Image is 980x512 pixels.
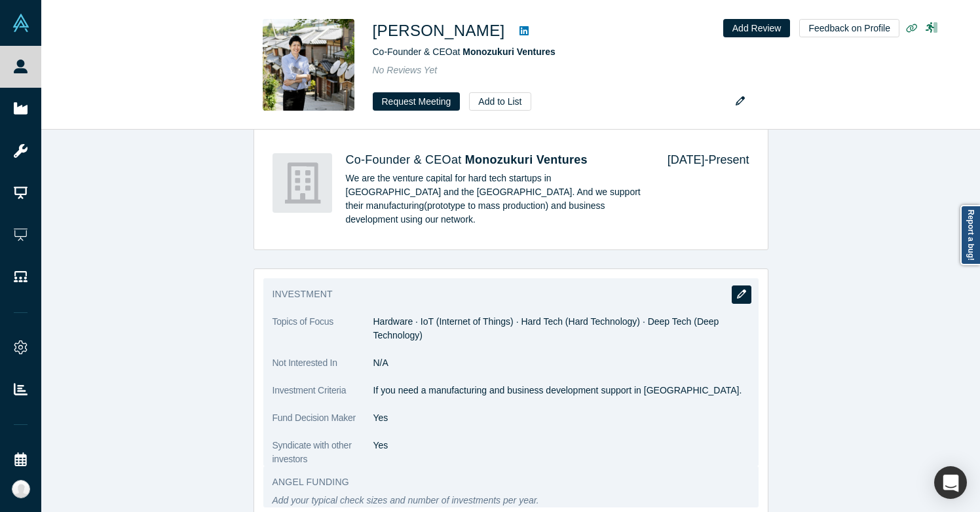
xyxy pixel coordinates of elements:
[373,65,438,75] span: No Reviews Yet
[273,287,731,301] h3: Investment
[465,153,588,166] a: Monozukuri Ventures
[273,475,731,489] h3: Angel Funding
[346,153,649,168] h4: Co-Founder & CEO at
[649,153,749,232] div: [DATE] - Present
[373,439,749,452] dd: Yes
[12,480,30,498] img: Katinka Harsányi's Account
[799,19,899,37] button: Feedback on Profile
[273,356,373,384] dt: Not Interested In
[373,316,719,340] span: Hardware · IoT (Internet of Things) · Hard Tech (Hard Technology) · Deep Tech (Deep Technology)
[273,315,373,356] dt: Topics of Focus
[373,46,556,57] span: Co-Founder & CEO at
[462,46,556,57] a: Monozukuri Ventures
[373,92,461,111] button: Request Meeting
[273,411,373,439] dt: Fund Decision Maker
[373,356,749,370] dd: N/A
[469,92,531,111] button: Add to List
[273,384,373,411] dt: Investment Criteria
[373,384,749,397] p: If you need a manufacturing and business development support in [GEOGRAPHIC_DATA].
[273,494,749,507] p: Add your typical check sizes and number of investments per year.
[723,19,791,37] button: Add Review
[273,439,373,466] dt: Syndicate with other investors
[960,205,980,265] a: Report a bug!
[373,411,749,425] dd: Yes
[273,153,332,213] img: Monozukuri Ventures's Logo
[263,19,354,111] img: Narimasa Makino's Profile Image
[346,172,649,227] p: We are the venture capital for hard tech startups in [GEOGRAPHIC_DATA] and the [GEOGRAPHIC_DATA]....
[373,19,505,43] h1: [PERSON_NAME]
[12,14,30,32] img: Alchemist Vault Logo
